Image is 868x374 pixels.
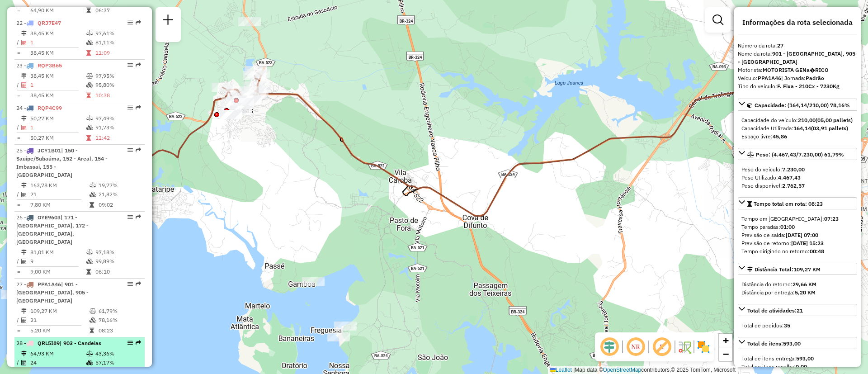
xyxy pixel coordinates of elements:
i: Tempo total em rota [86,135,91,141]
div: Total de pedidos: [741,322,854,330]
strong: 5,20 KM [795,289,816,296]
div: Peso Utilizado: [741,174,854,182]
td: 163,78 KM [30,181,89,190]
a: Zoom out [719,347,732,361]
div: Capacidade Utilizada: [741,124,854,133]
span: 22 - [16,19,61,26]
strong: 01:00 [780,223,795,230]
td: 7,80 KM [30,200,89,209]
div: Distância do retorno: [741,280,854,289]
td: 57,17% [95,358,141,367]
div: Capacidade do veículo: [741,116,854,124]
a: Exibir filtros [709,11,727,29]
span: 28 - [16,340,101,346]
i: % de utilização do peso [86,351,93,356]
td: 50,27 KM [30,114,86,123]
td: 9 [30,257,86,266]
div: Número da rota: [738,42,857,50]
i: % de utilização da cubagem [86,82,93,88]
span: JCY1B01 [38,147,61,154]
span: Exibir rótulo [651,336,673,358]
em: Opções [127,105,133,110]
div: Atividade não roteirizada - LILIAN DE SANTANA SA [239,95,262,104]
div: Previsão de retorno: [741,239,854,247]
td: 81,11% [95,38,141,47]
strong: 00:48 [810,248,824,255]
i: Total de Atividades [21,125,27,130]
strong: [DATE] 15:23 [791,240,824,246]
td: = [16,6,21,15]
span: 109,27 KM [793,266,821,273]
strong: (05,00 pallets) [816,117,853,123]
strong: 4.467,43 [778,174,801,181]
td: 97,95% [95,71,141,80]
strong: (03,91 pallets) [811,125,848,132]
td: 97,49% [95,114,141,123]
td: 64,93 KM [30,349,86,358]
i: % de utilização da cubagem [86,259,93,264]
a: OpenStreetMap [603,367,642,373]
td: 97,61% [95,29,141,38]
div: Peso disponível: [741,182,854,190]
div: Total de itens: [747,340,801,348]
td: / [16,123,21,132]
td: 43,36% [95,349,141,358]
span: PPA1A46 [38,281,61,288]
div: Atividade não roteirizada - R. CRUZ SUPERMERCADO [231,98,254,107]
strong: 210,00 [798,117,816,123]
td: / [16,190,21,199]
span: RQP4C99 [38,104,62,111]
td: 1 [30,123,86,132]
a: Total de atividades:21 [738,304,857,316]
strong: 593,00 [796,355,814,362]
div: Capacidade: (164,14/210,00) 78,16% [738,113,857,144]
i: % de utilização do peso [90,308,96,314]
i: Total de Atividades [21,192,27,197]
img: Exibir/Ocultar setores [696,340,711,354]
i: Tempo total em rota [86,8,91,13]
em: Opções [127,340,133,346]
i: % de utilização do peso [90,183,96,188]
td: 9,00 KM [30,267,86,276]
em: Rota exportada [136,105,141,110]
i: Distância Total [21,351,27,356]
td: = [16,326,21,335]
i: Distância Total [21,116,27,121]
strong: 901 - [GEOGRAPHIC_DATA], 905 - [GEOGRAPHIC_DATA] [738,50,855,65]
td: 09:02 [98,200,141,209]
td: 109,27 KM [30,307,89,316]
td: = [16,200,21,209]
td: / [16,38,21,47]
div: Veículo: [738,74,857,82]
div: Previsão de saída: [741,231,854,239]
td: 91,73% [95,123,141,132]
span: OYE9603 [38,214,61,221]
em: Rota exportada [136,281,141,287]
td: / [16,316,21,325]
i: Tempo total em rota [86,50,91,56]
span: 24 - [16,104,62,111]
div: Atividade não roteirizada - ADRIELI DOS SANTOS D [230,106,252,115]
td: 5,20 KM [30,326,89,335]
td: = [16,91,21,100]
i: % de utilização da cubagem [90,192,96,197]
i: % de utilização do peso [86,73,93,79]
strong: 164,14 [793,125,811,132]
i: Distância Total [21,308,27,314]
strong: 21 [797,307,803,314]
div: Tipo do veículo: [738,82,857,90]
td: / [16,358,21,367]
td: 38,45 KM [30,29,86,38]
i: % de utilização do peso [86,116,93,121]
strong: 27 [777,42,783,49]
strong: PPA1A46 [758,75,781,81]
em: Rota exportada [136,147,141,153]
div: Distância por entrega: [741,289,854,297]
strong: 35 [784,322,790,329]
td: 78,16% [98,316,141,325]
em: Opções [127,147,133,153]
div: Espaço livre: [741,133,854,141]
td: / [16,80,21,90]
td: 1 [30,80,86,90]
i: Distância Total [21,73,27,79]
